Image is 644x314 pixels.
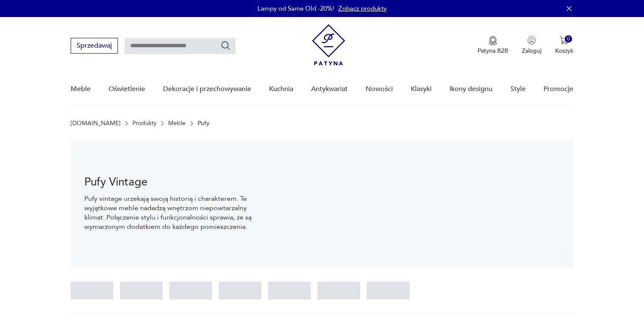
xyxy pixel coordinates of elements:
img: Ikona koszyka [560,36,568,45]
a: [DOMAIN_NAME] [71,120,120,127]
a: Ikony designu [449,73,492,106]
a: Oświetlenie [109,73,145,106]
a: Ikona medaluPatyna B2B [478,36,508,55]
button: 0Koszyk [555,36,573,55]
a: Style [510,73,526,106]
p: Lampy od Same Old -20%! [258,4,334,13]
button: Szukaj [220,40,231,51]
div: 0 [565,35,572,43]
p: Pufy [197,120,209,127]
a: Dekoracje i przechowywanie [163,73,251,106]
button: Zaloguj [522,36,541,55]
img: Patyna - sklep z meblami i dekoracjami vintage [312,24,345,66]
p: Koszyk [555,47,573,55]
p: Zaloguj [522,47,541,55]
button: Sprzedawaj [71,38,118,54]
button: Patyna B2B [478,36,508,55]
a: Zobacz produkty [338,4,386,13]
p: Pufy vintage urzekają swoją historią i charakterem. Te wyjątkowe meble nadadzą wnętrzom niepowtar... [84,194,258,231]
img: Ikona medalu [489,36,497,46]
a: Produkty [132,120,157,127]
a: Sprzedawaj [71,43,118,49]
a: Kuchnia [269,73,293,106]
a: Nowości [366,73,393,106]
a: Meble [168,120,186,127]
img: Ikonka użytkownika [527,36,536,45]
h1: Pufy Vintage [84,177,258,187]
a: Meble [71,73,91,106]
a: Promocje [544,73,573,106]
a: Antykwariat [311,73,348,106]
p: Patyna B2B [478,47,508,55]
a: Klasyki [411,73,432,106]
